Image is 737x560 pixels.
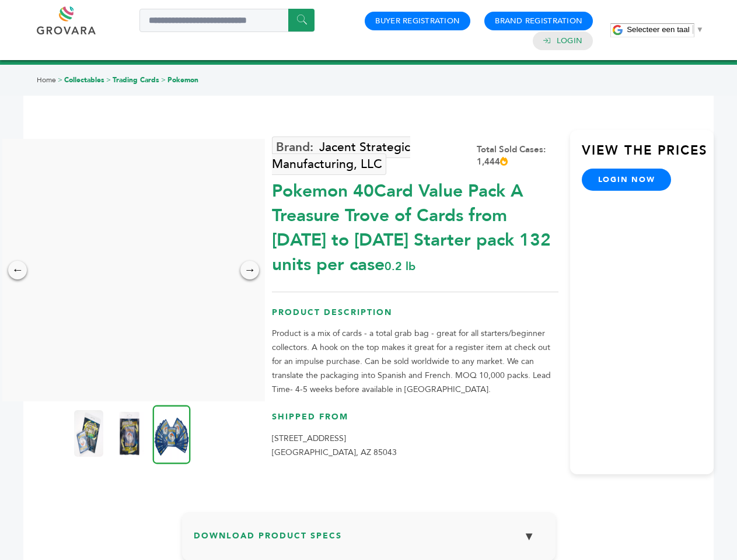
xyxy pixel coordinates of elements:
[58,75,62,85] span: >
[375,16,460,26] a: Buyer Registration
[153,405,191,464] img: Pokemon 40-Card Value Pack – A Treasure Trove of Cards from 1996 to 2024 - Starter pack! 132 unit...
[167,75,198,85] a: Pokemon
[115,410,144,457] img: Pokemon 40-Card Value Pack – A Treasure Trove of Cards from 1996 to 2024 - Starter pack! 132 unit...
[385,258,415,274] span: 0.2 lb
[272,173,558,277] div: Pokemon 40Card Value Pack A Treasure Trove of Cards from [DATE] to [DATE] Starter pack 132 units ...
[627,25,689,34] span: Selecteer een taal
[557,36,582,46] a: Login
[113,75,159,85] a: Trading Cards
[37,75,56,85] a: Home
[240,261,259,279] div: →
[272,411,558,432] h3: Shipped From
[161,75,166,85] span: >
[106,75,111,85] span: >
[582,142,714,169] h3: View the Prices
[515,524,544,549] button: ▼
[272,327,558,397] p: Product is a mix of cards - a total grab bag - great for all starters/beginner collectors. A hook...
[477,143,558,168] div: Total Sold Cases: 1,444
[495,16,582,26] a: Brand Registration
[582,169,672,191] a: login now
[627,25,704,34] a: Selecteer een taal​
[64,75,104,85] a: Collectables
[74,410,103,457] img: Pokemon 40-Card Value Pack – A Treasure Trove of Cards from 1996 to 2024 - Starter pack! 132 unit...
[272,432,558,460] p: [STREET_ADDRESS] [GEOGRAPHIC_DATA], AZ 85043
[272,307,558,327] h3: Product Description
[696,25,704,34] span: ▼
[693,25,693,34] span: ​
[194,524,544,558] h3: Download Product Specs
[139,9,315,32] input: Search a product or brand...
[272,136,410,175] a: Jacent Strategic Manufacturing, LLC
[8,261,27,279] div: ←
